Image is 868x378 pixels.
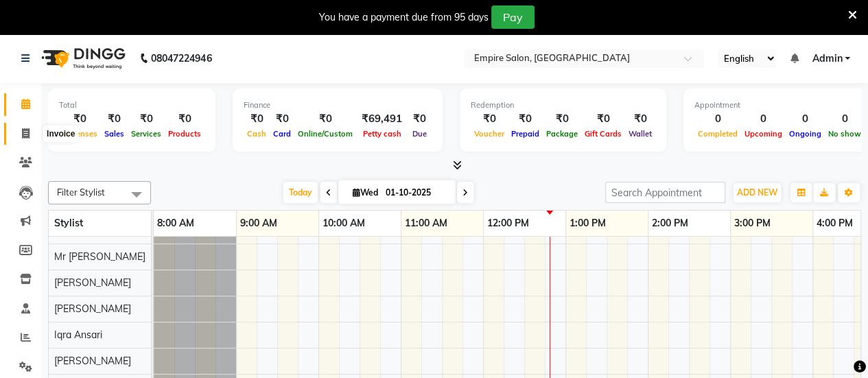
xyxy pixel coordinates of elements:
div: ₹0 [408,111,432,127]
div: ₹0 [59,111,101,127]
div: Appointment [694,99,865,111]
span: Stylist [54,217,83,229]
a: 8:00 AM [154,213,198,233]
span: Gift Cards [581,129,625,139]
span: Petty cash [360,129,405,139]
div: 0 [741,111,786,127]
div: ₹0 [581,111,625,127]
button: ADD NEW [734,183,781,202]
span: [PERSON_NAME] [54,355,131,367]
span: [PERSON_NAME] [54,303,131,315]
div: ₹0 [625,111,655,127]
div: ₹0 [165,111,204,127]
span: Cash [244,129,270,139]
span: Ongoing [786,129,825,139]
a: 2:00 PM [648,213,692,233]
span: Card [270,129,294,139]
a: 10:00 AM [319,213,368,233]
span: Upcoming [741,129,786,139]
img: logo [35,39,129,78]
span: Sales [101,129,128,139]
span: Completed [694,129,741,139]
button: Pay [491,5,535,29]
b: 08047224946 [151,39,211,78]
span: Services [128,129,165,139]
input: 2025-10-01 [382,182,450,203]
div: ₹0 [471,111,508,127]
div: Invoice [43,126,78,142]
span: Today [283,182,318,203]
a: 3:00 PM [731,213,774,233]
div: Redemption [471,99,655,111]
a: 4:00 PM [813,213,856,233]
div: ₹69,491 [356,111,408,127]
a: 11:00 AM [401,213,451,233]
div: 0 [825,111,865,127]
span: ADD NEW [737,187,777,198]
div: ₹0 [543,111,581,127]
div: 0 [694,111,741,127]
a: 1:00 PM [566,213,609,233]
div: ₹0 [128,111,165,127]
div: Total [59,99,204,111]
div: ₹0 [101,111,128,127]
span: [PERSON_NAME] [54,276,131,289]
div: ₹0 [294,111,356,127]
span: Mr [PERSON_NAME] [54,250,145,263]
span: Due [409,129,430,139]
span: Wed [349,187,382,198]
div: ₹0 [244,111,270,127]
div: ₹0 [270,111,294,127]
span: No show [825,129,865,139]
span: Filter Stylist [57,187,105,198]
span: Admin [812,51,842,66]
span: Products [165,129,204,139]
div: You have a payment due from 95 days [319,10,489,25]
a: 12:00 PM [484,213,532,233]
div: 0 [786,111,825,127]
span: Iqra Ansari [54,329,102,341]
span: Package [543,129,581,139]
span: Online/Custom [294,129,356,139]
span: Prepaid [508,129,543,139]
input: Search Appointment [605,182,725,203]
div: ₹0 [508,111,543,127]
div: Finance [244,99,432,111]
span: Wallet [625,129,655,139]
span: Voucher [471,129,508,139]
a: 9:00 AM [237,213,281,233]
